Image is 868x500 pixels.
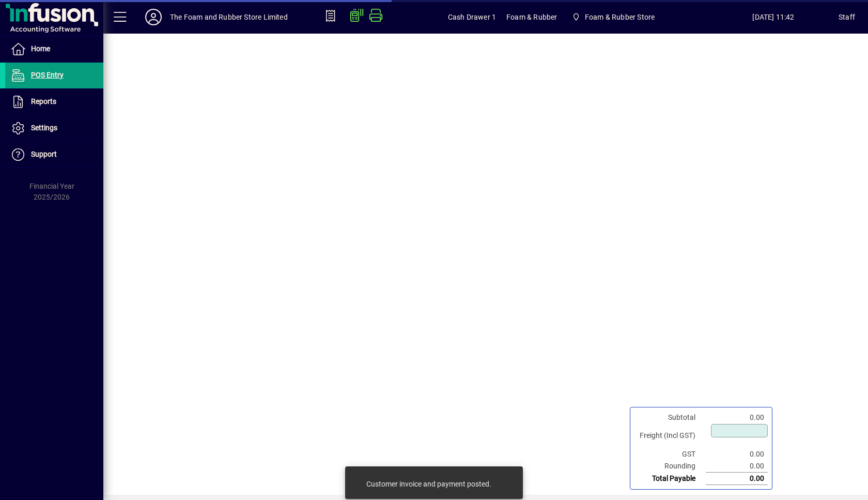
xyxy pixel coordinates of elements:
td: 0.00 [706,412,768,423]
span: Foam & Rubber Store [567,8,659,26]
span: Foam & Rubber [506,9,557,25]
span: Reports [31,97,56,105]
span: Support [31,150,57,158]
td: 0.00 [706,460,768,473]
button: Profile [137,8,170,26]
a: Support [5,142,103,168]
td: GST [634,448,706,460]
td: Rounding [634,460,706,473]
div: Customer invoice and payment posted. [366,479,491,489]
td: Subtotal [634,412,706,423]
td: Total Payable [634,473,706,485]
span: Settings [31,124,57,132]
div: The Foam and Rubber Store Limited [170,9,288,25]
a: Reports [5,89,103,115]
td: 0.00 [706,448,768,460]
div: Staff [839,9,855,25]
span: Home [31,44,50,53]
span: POS Entry [31,71,64,79]
a: Home [5,36,103,62]
span: Cash Drawer 1 [448,9,496,25]
span: Foam & Rubber Store [585,9,655,25]
a: Settings [5,115,103,141]
td: Freight (Incl GST) [634,423,706,448]
span: [DATE] 11:42 [708,9,839,25]
td: 0.00 [706,473,768,485]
